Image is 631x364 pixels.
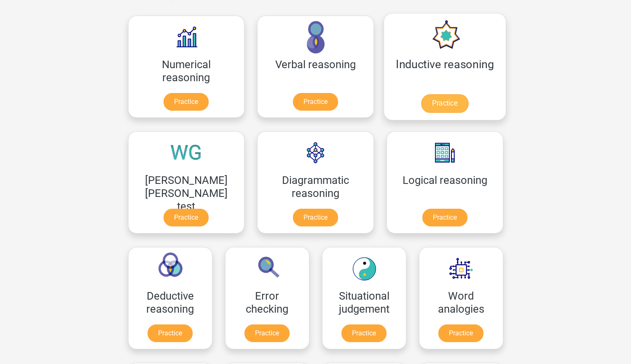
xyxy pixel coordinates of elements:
[164,93,209,111] a: Practice
[148,324,193,342] a: Practice
[421,94,468,113] a: Practice
[293,209,338,226] a: Practice
[438,324,483,342] a: Practice
[422,209,467,226] a: Practice
[341,324,387,342] a: Practice
[293,93,338,111] a: Practice
[244,324,290,342] a: Practice
[164,209,209,226] a: Practice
